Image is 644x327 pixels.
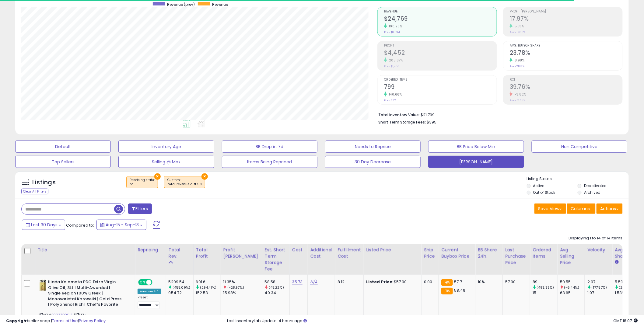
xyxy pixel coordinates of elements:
[6,318,106,324] div: seller snap | |
[138,295,161,309] div: Preset:
[51,312,73,318] a: B003TO9SJS
[154,173,161,180] button: ×
[533,247,555,259] div: Ordered Items
[128,204,152,214] button: Filters
[173,285,190,290] small: (455.09%)
[587,279,612,285] div: 2.97
[424,247,436,259] div: Ship Price
[384,64,399,68] small: Prev: $1,456
[227,285,244,290] small: (-28.97%)
[615,259,618,265] small: Avg BB Share.
[325,141,421,153] button: Needs to Reprice
[560,279,585,285] div: 59.55
[378,120,426,125] b: Short Term Storage Fees:
[569,235,623,241] div: Displaying 1 to 14 of 14 items
[269,285,284,290] small: (45.22%)
[564,285,579,290] small: (-6.44%)
[584,190,600,195] label: Archived
[223,290,262,296] div: 15.98%
[424,279,434,285] div: 0.00
[196,290,221,296] div: 152.53
[227,318,638,324] div: Last InventoryLab Update: 4 hours ago.
[571,206,590,212] span: Columns
[615,279,639,285] div: 5.59%
[513,92,526,97] small: -3.82%
[167,2,195,7] span: Revenue (prev)
[265,247,287,272] div: Est. Short Term Storage Fee
[510,49,622,57] h2: 23.78%
[130,178,155,187] span: Repricing state :
[533,190,555,195] label: Out of Stock
[169,290,193,296] div: 954.72
[118,141,214,153] button: Inventory Age
[138,289,161,294] div: Amazon AI *
[96,220,146,230] button: Aug-15 - Sep-13
[560,247,582,266] div: Avg Selling Price
[560,290,585,296] div: 63.65
[384,30,400,34] small: Prev: $8,534
[222,156,317,168] button: Items Being Repriced
[212,2,228,7] span: Revenue
[510,44,622,47] span: Avg. Buybox Share
[292,247,305,253] div: Cost
[532,141,627,153] button: Non Competitive
[510,64,524,68] small: Prev: 21.82%
[66,222,94,228] span: Compared to:
[587,290,612,296] div: 1.07
[591,285,607,290] small: (177.57%)
[22,220,65,230] button: Last 30 Days
[510,15,622,23] h2: 17.97%
[384,83,497,92] h2: 799
[37,247,132,253] div: Title
[533,183,544,188] label: Active
[615,247,637,259] div: Avg BB Share
[510,83,622,92] h2: 39.76%
[527,176,629,182] p: Listing States:
[427,119,436,125] span: $395
[384,15,497,23] h2: $24,769
[454,287,466,293] span: 58.49
[167,178,202,187] span: Custom:
[310,247,332,259] div: Additional Cost
[587,247,610,253] div: Velocity
[325,156,421,168] button: 30 Day Decrease
[169,279,193,285] div: 5299.54
[265,279,289,285] div: 58.58
[79,318,106,324] a: Privacy Policy
[619,285,637,290] small: (265.36%)
[201,173,208,180] button: ×
[428,156,524,168] button: [PERSON_NAME]
[152,280,161,285] span: OFF
[196,247,218,259] div: Total Profit
[39,279,47,291] img: 31pObSkr1kL._SL40_.jpg
[265,290,289,296] div: 40.34
[513,58,525,63] small: 8.98%
[138,247,163,253] div: Repricing
[384,10,497,13] span: Revenue
[534,204,566,214] button: Save View
[21,189,48,194] div: Clear All Filters
[441,247,473,259] div: Current Buybox Price
[428,141,524,153] button: BB Price Below Min
[366,247,419,253] div: Listed Price
[338,279,359,285] div: 8.12
[366,279,417,285] div: $57.90
[387,24,402,29] small: 190.26%
[378,111,618,118] li: $21,799
[614,318,638,324] span: 2025-10-14 18:07 GMT
[387,58,403,63] small: 205.87%
[533,290,557,296] div: 15
[384,44,497,47] span: Profit
[387,92,402,97] small: 140.66%
[615,290,639,296] div: 1.53%
[454,279,462,285] span: 57.7
[223,279,262,285] div: 11.35%
[537,285,554,290] small: (493.33%)
[48,279,122,309] b: Iliada Kalamata PDO Extra Virgin Olive Oil, 3Lt | Multi-Awarded | Single Region 100% Greek | Mono...
[384,99,396,102] small: Prev: 332
[106,222,139,228] span: Aug-15 - Sep-13
[441,288,453,294] small: FBA
[384,49,497,57] h2: $4,452
[32,178,56,187] h5: Listings
[31,222,58,228] span: Last 30 Days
